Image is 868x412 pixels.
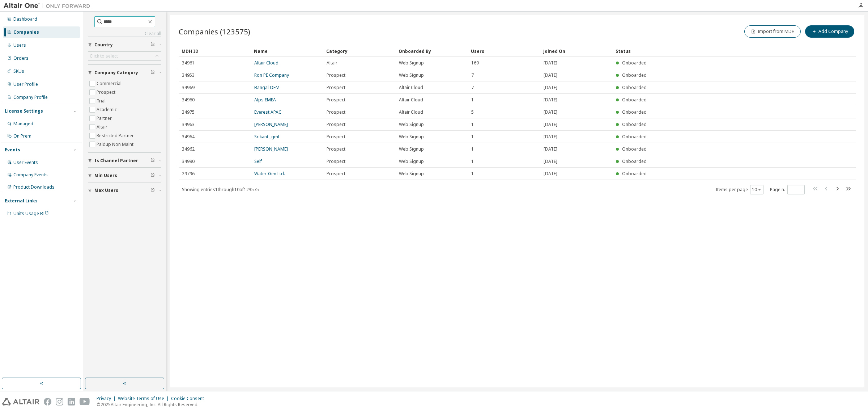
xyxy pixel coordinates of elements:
[5,198,38,204] div: External Links
[327,85,345,91] span: Prospect
[327,134,345,140] span: Prospect
[616,45,812,57] div: Status
[88,52,161,60] div: Click to select
[97,131,135,140] label: Restricted Partner
[94,70,138,76] span: Company Category
[13,94,48,100] div: Company Profile
[622,84,647,91] span: Onboarded
[97,396,118,402] div: Privacy
[254,109,281,115] a: Everest APAC
[13,160,38,165] div: User Events
[770,185,805,194] span: Page n.
[327,72,345,78] span: Prospect
[254,60,278,66] a: Altair Cloud
[471,134,474,140] span: 1
[182,85,195,91] span: 34969
[94,158,138,164] span: Is Channel Partner
[13,121,33,127] div: Managed
[150,42,155,48] span: Clear filter
[13,81,38,87] div: User Profile
[182,146,195,152] span: 34962
[182,60,195,66] span: 34961
[399,122,424,127] span: Web Signup
[97,123,109,131] label: Altair
[254,146,288,152] a: [PERSON_NAME]
[471,85,474,91] span: 7
[13,29,39,35] div: Companies
[622,146,647,152] span: Onboarded
[97,105,118,114] label: Academic
[544,134,557,140] span: [DATE]
[97,88,117,97] label: Prospect
[13,55,29,61] div: Orders
[805,25,854,38] button: Add Company
[179,26,250,37] span: Companies (123575)
[182,159,195,164] span: 34990
[471,60,479,66] span: 169
[622,158,647,164] span: Onboarded
[182,45,248,57] div: MDH ID
[254,158,262,164] a: Self
[13,16,37,22] div: Dashboard
[88,168,161,184] button: Min Users
[5,147,20,153] div: Events
[327,109,345,115] span: Prospect
[80,398,90,405] img: youtube.svg
[622,171,647,177] span: Onboarded
[88,31,161,37] a: Clear all
[544,122,557,127] span: [DATE]
[399,134,424,140] span: Web Signup
[13,172,48,178] div: Company Events
[88,153,161,169] button: Is Channel Partner
[327,159,345,164] span: Prospect
[88,65,161,81] button: Company Category
[254,45,320,57] div: Name
[622,72,647,78] span: Onboarded
[471,122,474,127] span: 1
[13,42,26,48] div: Users
[544,97,557,103] span: [DATE]
[254,72,289,78] a: Ron PE Company
[399,146,424,152] span: Web Signup
[182,171,195,177] span: 29796
[543,45,610,57] div: Joined On
[254,121,288,127] a: [PERSON_NAME]
[254,97,276,103] a: Alps EMEA
[327,171,345,177] span: Prospect
[254,134,279,140] a: Srikant _gml
[399,85,423,91] span: Altair Cloud
[94,42,113,48] span: Country
[254,84,280,91] a: Bangal OEM
[182,122,195,127] span: 34963
[118,396,171,402] div: Website Terms of Use
[97,114,113,123] label: Partner
[399,171,424,177] span: Web Signup
[752,187,762,193] button: 10
[97,402,208,408] p: © 2025 Altair Engineering, Inc. All Rights Reserved.
[471,159,474,164] span: 1
[471,72,474,78] span: 7
[182,109,195,115] span: 34975
[182,72,195,78] span: 34953
[471,45,537,57] div: Users
[97,140,135,149] label: Paidup Non Maint
[13,184,55,190] div: Product Downloads
[544,171,557,177] span: [DATE]
[13,210,49,216] span: Units Usage BI
[254,171,285,177] a: Water-Gen Ltd.
[544,146,557,152] span: [DATE]
[622,134,647,140] span: Onboarded
[399,97,423,103] span: Altair Cloud
[544,72,557,78] span: [DATE]
[471,146,474,152] span: 1
[327,60,337,66] span: Altair
[88,182,161,198] button: Max Users
[68,398,75,405] img: linkedin.svg
[744,25,801,38] button: Import from MDH
[399,45,465,57] div: Onboarded By
[622,60,647,66] span: Onboarded
[399,72,424,78] span: Web Signup
[90,53,118,59] div: Click to select
[327,122,345,127] span: Prospect
[94,173,117,178] span: Min Users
